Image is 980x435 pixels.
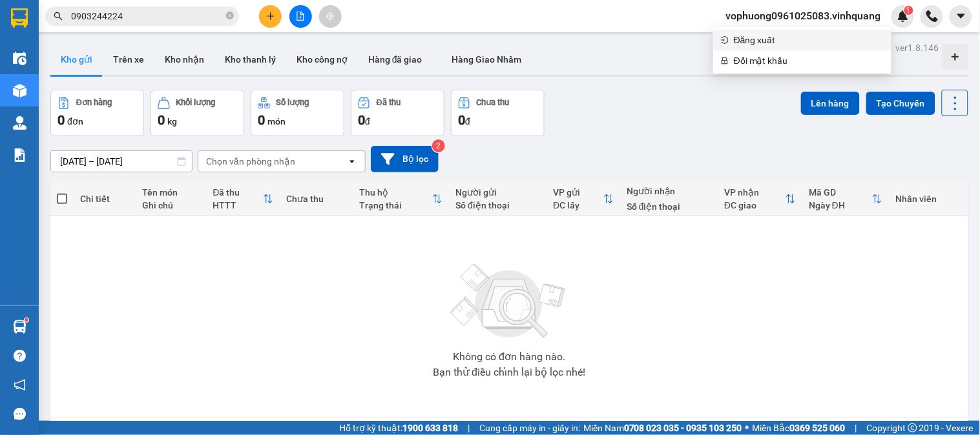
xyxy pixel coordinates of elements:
[402,423,458,433] strong: 1900 633 818
[347,156,357,167] svg: open
[71,9,224,23] input: Tìm tên, số ĐT hoặc mã đơn
[25,318,28,322] sup: 1
[158,112,165,128] span: 0
[583,421,742,435] span: Miền Nam
[904,6,913,15] sup: 1
[103,44,154,75] button: Trên xe
[154,44,214,75] button: Kho nhận
[151,90,244,136] button: Khối lượng0kg
[458,112,465,128] span: 0
[142,187,200,197] div: Tên món
[465,116,470,126] span: đ
[452,54,522,65] span: Hàng Giao Nhầm
[377,98,401,107] div: Đã thu
[866,92,935,115] button: Tạo Chuyến
[360,200,433,210] div: Trạng thái
[358,44,433,75] button: Hàng đã giao
[360,187,433,197] div: Thu hộ
[206,155,295,168] div: Chọn văn phòng nhận
[479,421,580,435] span: Cung cấp máy in - giấy in:
[13,148,26,162] img: solution-icon
[716,8,891,24] span: vophuong0961025083.vinhquang
[14,350,26,362] span: question-circle
[13,320,26,334] img: warehouse-icon
[745,425,749,430] span: ⚪️
[267,116,286,126] span: món
[365,116,370,126] span: đ
[351,90,444,136] button: Đã thu0đ
[251,90,344,136] button: Số lượng0món
[226,12,234,19] span: close-circle
[286,194,347,204] div: Chưa thu
[753,421,846,435] span: Miền Bắc
[908,423,917,432] span: copyright
[721,36,729,44] span: login
[468,421,470,435] span: |
[895,194,961,204] div: Nhân viên
[266,12,275,21] span: plus
[296,12,305,21] span: file-add
[734,33,884,47] span: Đăng xuất
[734,54,884,68] span: Đổi mật khẩu
[433,367,585,378] div: Bạn thử điều chỉnh lại bộ lọc nhé!
[897,10,909,22] img: icon-new-feature
[477,98,510,107] div: Chưa thu
[142,200,200,210] div: Ghi chú
[444,256,574,347] img: svg+xml;base64,PHN2ZyBjbGFzcz0ibGlzdC1wbHVnX19zdmciIHhtbG5zPSJodHRwOi8vd3d3LnczLm9yZy8yMDAwL3N2Zy...
[213,187,263,197] div: Đã thu
[226,10,234,23] span: close-circle
[432,139,445,152] sup: 2
[624,423,742,433] strong: 0708 023 035 - 0935 103 250
[11,8,28,28] img: logo-vxr
[809,187,872,197] div: Mã GD
[627,186,711,196] div: Người nhận
[896,41,939,55] div: ver 1.8.146
[718,182,802,216] th: Toggle SortBy
[57,112,65,128] span: 0
[926,10,938,22] img: phone-icon
[790,423,846,433] strong: 0369 525 060
[955,10,967,22] span: caret-down
[339,421,458,435] span: Hỗ trợ kỹ thuật:
[906,6,911,15] span: 1
[54,12,63,21] span: search
[455,200,540,210] div: Số điện thoại
[167,116,177,126] span: kg
[802,182,889,216] th: Toggle SortBy
[358,112,365,128] span: 0
[13,116,26,130] img: warehouse-icon
[455,187,540,197] div: Người gửi
[286,44,358,75] button: Kho công nợ
[213,200,263,210] div: HTTT
[801,92,860,115] button: Lên hàng
[721,57,729,65] span: lock
[453,352,565,362] div: Không có đơn hàng nào.
[76,98,112,107] div: Đơn hàng
[67,116,83,126] span: đơn
[50,90,144,136] button: Đơn hàng0đơn
[13,84,26,97] img: warehouse-icon
[553,200,603,210] div: ĐC lấy
[451,90,545,136] button: Chưa thu0đ
[627,201,711,212] div: Số điện thoại
[326,12,335,21] span: aim
[50,44,103,75] button: Kho gửi
[80,194,129,204] div: Chi tiết
[259,5,282,28] button: plus
[950,5,972,28] button: caret-down
[724,200,786,210] div: ĐC giao
[289,5,312,28] button: file-add
[14,408,26,420] span: message
[553,187,603,197] div: VP gửi
[14,379,26,391] span: notification
[855,421,857,435] span: |
[258,112,265,128] span: 0
[276,98,309,107] div: Số lượng
[51,151,192,172] input: Select a date range.
[943,44,968,70] div: Tạo kho hàng mới
[206,182,280,216] th: Toggle SortBy
[724,187,786,197] div: VP nhận
[214,44,286,75] button: Kho thanh lý
[547,182,620,216] th: Toggle SortBy
[809,200,872,210] div: Ngày ĐH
